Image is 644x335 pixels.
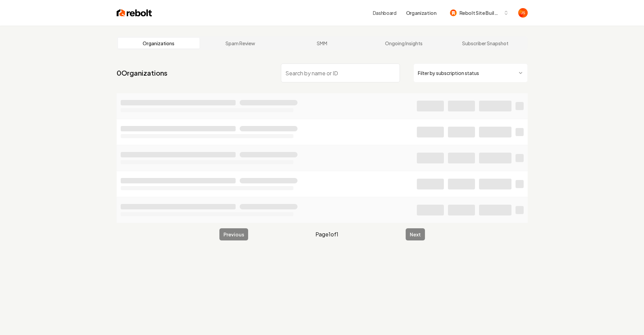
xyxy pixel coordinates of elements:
button: Organization [402,7,440,19]
span: Rebolt Site Builder [459,9,501,17]
a: Dashboard [373,9,397,16]
button: Open user button [518,8,528,18]
a: Subscriber Snapshot [445,38,526,49]
img: Rebolt Logo [117,8,152,18]
a: Spam Review [199,38,281,49]
a: Ongoing Insights [363,38,445,49]
span: Page 1 of 1 [315,230,338,238]
a: Organizations [118,38,200,49]
img: Rebolt Site Builder [450,9,457,16]
a: SMM [281,38,363,49]
img: James Shamoun [518,8,528,18]
input: Search by name or ID [281,63,400,82]
a: 0Organizations [117,68,167,78]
